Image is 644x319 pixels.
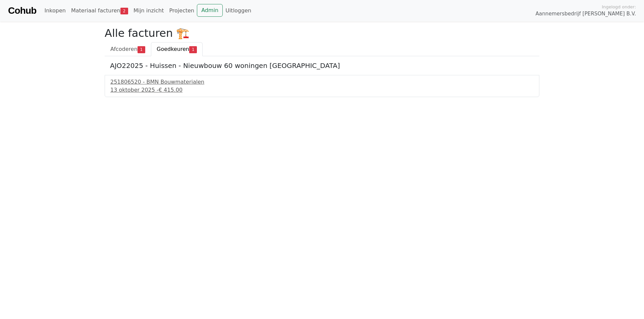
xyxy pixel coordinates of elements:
a: Admin [197,4,223,17]
span: 1 [189,46,197,53]
span: Ingelogd onder: [602,4,636,10]
span: Aannemersbedrijf [PERSON_NAME] B.V. [535,10,636,18]
div: 251806520 - BMN Bouwmaterialen [110,78,534,86]
a: Afcoderen1 [105,42,151,56]
span: Afcoderen [110,46,138,52]
div: 13 oktober 2025 - [110,86,534,94]
a: Inkopen [42,4,68,17]
span: Goedkeuren [157,46,189,52]
a: Mijn inzicht [131,4,167,17]
a: Projecten [166,4,197,17]
span: 1 [138,46,145,53]
span: 2 [120,8,128,14]
a: Uitloggen [223,4,254,17]
h5: AJO22025 - Huissen - Nieuwbouw 60 woningen [GEOGRAPHIC_DATA] [110,62,534,70]
a: 251806520 - BMN Bouwmaterialen13 oktober 2025 -€ 415.00 [110,78,534,94]
a: Goedkeuren1 [151,42,203,56]
a: Cohub [8,3,36,19]
h2: Alle facturen 🏗️ [105,27,539,39]
span: € 415.00 [159,87,182,93]
a: Materiaal facturen2 [68,4,131,17]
